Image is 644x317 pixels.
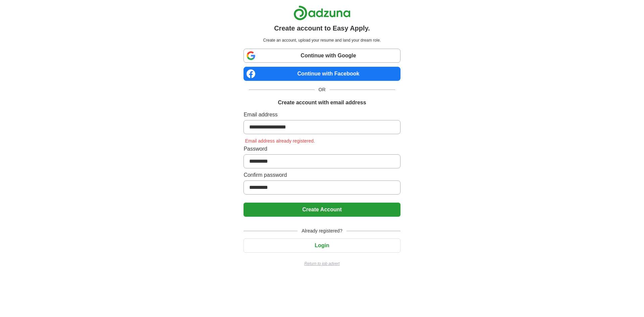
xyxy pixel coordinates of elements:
img: Adzuna logo [293,5,351,20]
a: Return to job advert [244,261,400,267]
span: Email address already registered. [244,138,316,144]
label: Confirm password [244,171,400,179]
label: Password [244,145,400,153]
a: Continue with Facebook [244,67,400,81]
span: Already registered? [298,227,346,234]
span: OR [315,86,330,93]
button: Create Account [244,203,400,217]
a: Continue with Google [244,49,400,63]
h1: Create account with email address [278,99,366,107]
a: Login [244,243,400,248]
h1: Create account to Easy Apply. [274,23,370,33]
p: Create an account, upload your resume and land your dream role. [245,37,399,43]
label: Email address [244,111,400,119]
button: Login [244,239,400,253]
